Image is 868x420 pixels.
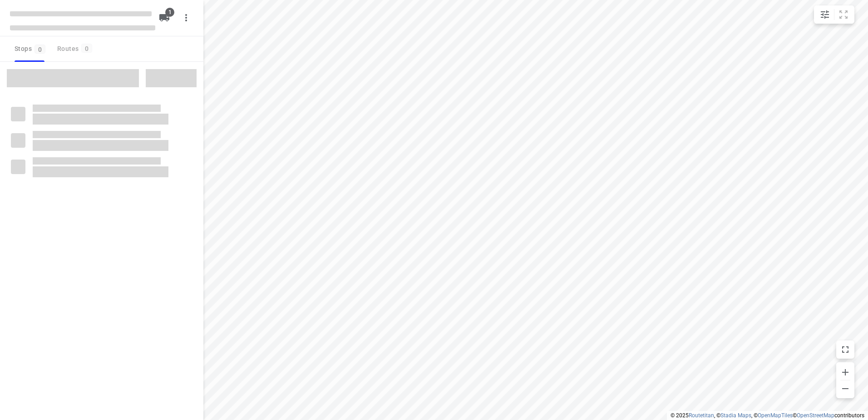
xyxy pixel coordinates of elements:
[814,5,854,24] div: small contained button group
[671,412,864,419] li: © 2025 , © , © © contributors
[816,5,834,24] button: Map settings
[758,412,793,419] a: OpenMapTiles
[720,412,751,419] a: Stadia Maps
[797,412,834,419] a: OpenStreetMap
[689,412,714,419] a: Routetitan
